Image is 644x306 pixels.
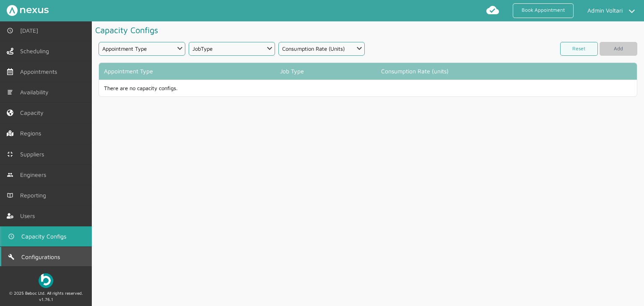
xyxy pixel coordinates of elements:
th: Consumption Rate (units) [376,63,607,80]
img: md-time.svg [7,27,13,34]
button: Reset [560,42,598,56]
a: Book Appointment [513,3,574,18]
img: Beboc Logo [39,273,53,288]
span: [DATE] [20,27,42,34]
span: Appointments [20,68,60,75]
img: md-build.svg [8,254,15,260]
span: Configurations [21,254,63,260]
img: regions.left-menu.svg [7,130,13,137]
th: Appointment Type [99,63,275,80]
img: md-time.svg [8,233,15,240]
span: Reporting [20,192,49,199]
span: Engineers [20,171,49,178]
span: Availability [20,89,52,96]
img: md-contract.svg [7,151,13,158]
span: Capacity Configs [21,233,70,240]
button: Add [600,42,637,56]
img: user-left-menu.svg [7,213,13,219]
img: scheduling-left-menu.svg [7,48,13,54]
span: Users [20,213,38,219]
span: Capacity [20,109,47,116]
img: md-people.svg [7,171,13,178]
img: md-cloud-done.svg [486,3,499,17]
img: appointments-left-menu.svg [7,68,13,75]
th: Job Type [275,63,376,80]
h1: Capacity Configs [95,21,641,39]
img: md-book.svg [7,192,13,199]
img: capacity-left-menu.svg [7,109,13,116]
img: md-list.svg [7,89,13,96]
span: Suppliers [20,151,47,158]
img: Nexus [7,5,49,16]
td: There are no capacity configs. [99,80,637,96]
span: Scheduling [20,48,52,54]
span: Regions [20,130,44,137]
